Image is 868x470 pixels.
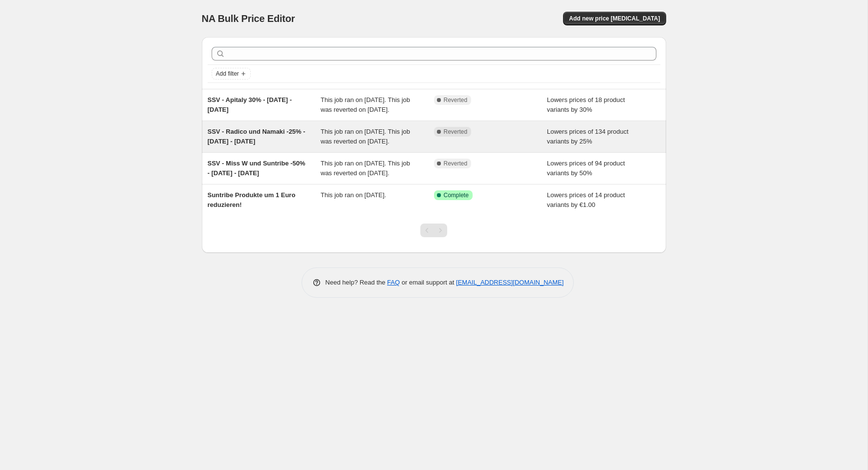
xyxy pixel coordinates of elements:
[563,12,666,25] button: Add new price [MEDICAL_DATA]
[325,279,388,286] span: Need help? Read the
[321,160,410,177] span: This job ran on [DATE]. This job was reverted on [DATE].
[321,96,410,113] span: This job ran on [DATE]. This job was reverted on [DATE].
[547,96,625,113] span: Lowers prices of 18 product variants by 30%
[547,160,625,177] span: Lowers prices of 94 product variants by 50%
[420,224,447,237] nav: Pagination
[569,15,660,22] span: Add new price [MEDICAL_DATA]
[444,160,468,167] span: Reverted
[202,13,295,24] span: NA Bulk Price Editor
[321,191,386,199] span: This job ran on [DATE].
[547,128,629,145] span: Lowers prices of 134 product variants by 25%
[444,96,468,104] span: Reverted
[444,128,468,136] span: Reverted
[208,191,296,208] span: Suntribe Produkte um 1 Euro reduzieren!
[216,70,239,78] span: Add filter
[208,128,305,145] span: SSV - Radico und Namaki -25% - [DATE] - [DATE]
[547,191,625,208] span: Lowers prices of 14 product variants by €1.00
[321,128,410,145] span: This job ran on [DATE]. This job was reverted on [DATE].
[387,279,400,286] a: FAQ
[456,279,564,286] a: [EMAIL_ADDRESS][DOMAIN_NAME]
[208,96,292,113] span: SSV - Apitaly 30% - [DATE] - [DATE]
[400,279,456,286] span: or email support at
[444,191,469,199] span: Complete
[212,68,251,80] button: Add filter
[208,160,305,177] span: SSV - Miss W und Suntribe -50% - [DATE] - [DATE]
